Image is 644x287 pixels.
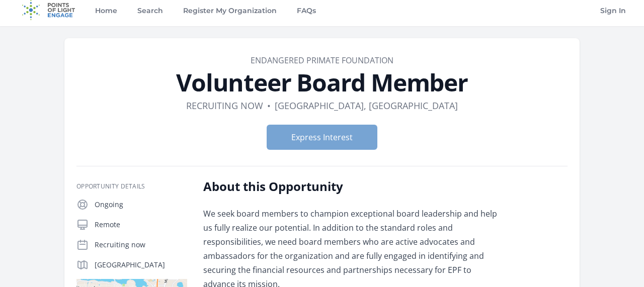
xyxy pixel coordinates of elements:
[275,99,458,113] dd: [GEOGRAPHIC_DATA], [GEOGRAPHIC_DATA]
[95,240,187,250] p: Recruiting now
[251,55,393,66] a: Endangered Primate Foundation
[95,220,187,230] p: Remote
[95,260,187,270] p: [GEOGRAPHIC_DATA]
[186,99,263,113] dd: Recruiting now
[203,178,498,195] h2: About this Opportunity
[267,99,271,113] div: •
[76,70,568,94] h1: Volunteer Board Member
[76,182,187,190] h3: Opportunity Details
[95,200,187,210] p: Ongoing
[267,125,377,150] button: Express Interest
